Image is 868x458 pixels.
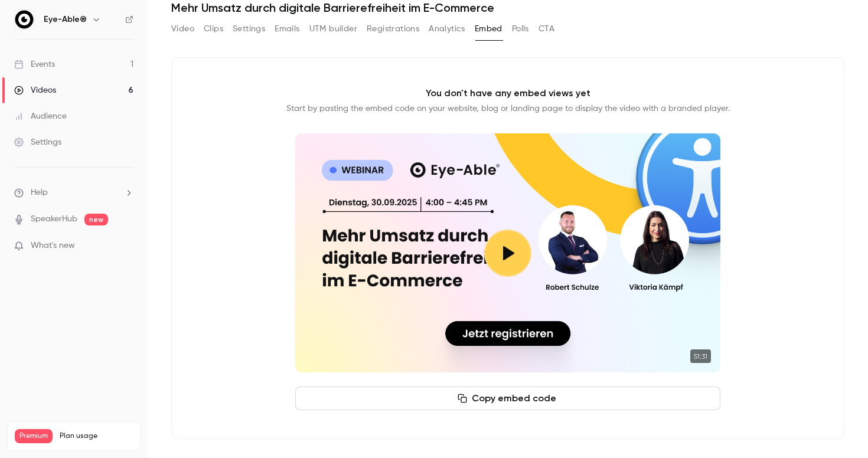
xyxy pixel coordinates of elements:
[512,19,529,38] button: Polls
[14,187,133,199] li: help-dropdown-opener
[84,214,108,225] span: new
[309,19,357,38] button: UTM builder
[484,230,531,277] button: Play video
[295,133,720,372] section: Cover
[690,349,711,363] time: 51:31
[31,213,77,225] a: SpeakerHub
[14,110,67,122] div: Audience
[286,103,730,114] p: Start by pasting the embed code on your website, blog or landing page to display the video with a...
[429,19,465,38] button: Analytics
[233,19,265,38] button: Settings
[171,1,844,15] h1: Mehr Umsatz durch digitale Barrierefreiheit im E-Commerce
[14,58,55,70] div: Events
[31,187,48,199] span: Help
[171,19,194,38] button: Video
[426,86,590,100] p: You don't have any embed views yet
[15,429,53,443] span: Premium
[295,387,720,410] button: Copy embed code
[14,84,56,96] div: Videos
[539,19,554,38] button: CTA
[475,19,502,38] button: Embed
[44,14,87,25] h6: Eye-Able®
[367,19,419,38] button: Registrations
[15,10,34,29] img: Eye-Able®
[60,431,133,441] span: Plan usage
[204,19,223,38] button: Clips
[275,19,299,38] button: Emails
[119,241,133,251] iframe: Noticeable Trigger
[14,136,61,148] div: Settings
[31,240,75,252] span: What's new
